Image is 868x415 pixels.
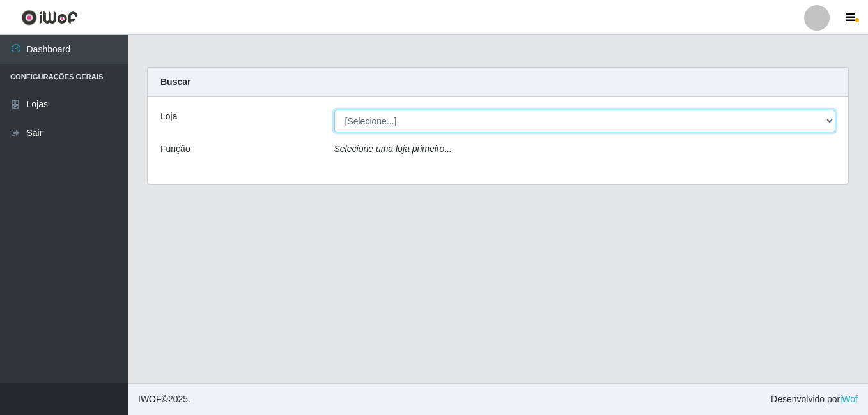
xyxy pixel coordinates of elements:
[138,393,190,406] span: © 2025 .
[160,77,190,87] strong: Buscar
[160,142,190,156] label: Função
[840,394,858,404] a: iWof
[160,110,177,123] label: Loja
[334,144,452,154] i: Selecione uma loja primeiro...
[771,393,858,406] span: Desenvolvido por
[138,394,162,404] span: IWOF
[21,10,78,26] img: CoreUI Logo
